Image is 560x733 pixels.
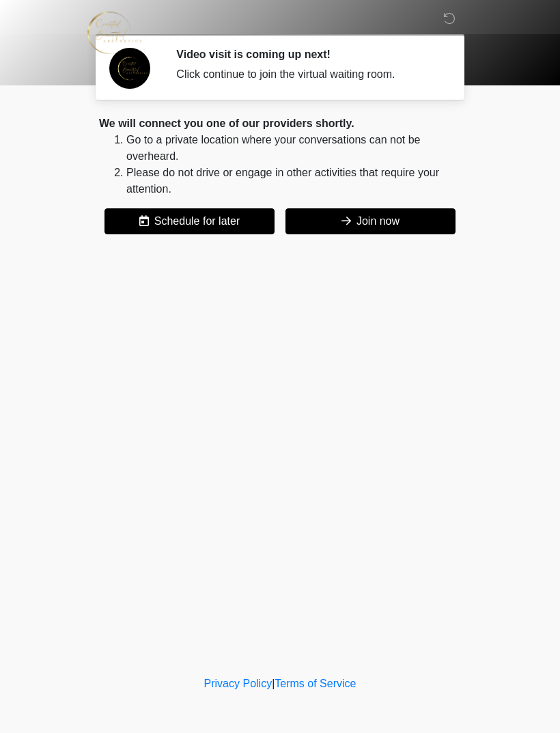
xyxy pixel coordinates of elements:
button: Join now [285,208,456,234]
img: Agent Avatar [109,48,150,89]
button: Schedule for later [104,208,275,234]
img: Created Beautiful Aesthetics Logo [85,10,143,55]
li: Please do not drive or engage in other activities that require your attention. [126,165,461,197]
div: We will connect you one of our providers shortly. [99,115,461,132]
div: Click continue to join the virtual waiting room. [176,66,440,83]
a: | [272,678,275,689]
a: Privacy Policy [204,678,272,689]
li: Go to a private location where your conversations can not be overheard. [126,132,461,165]
a: Terms of Service [275,678,356,689]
